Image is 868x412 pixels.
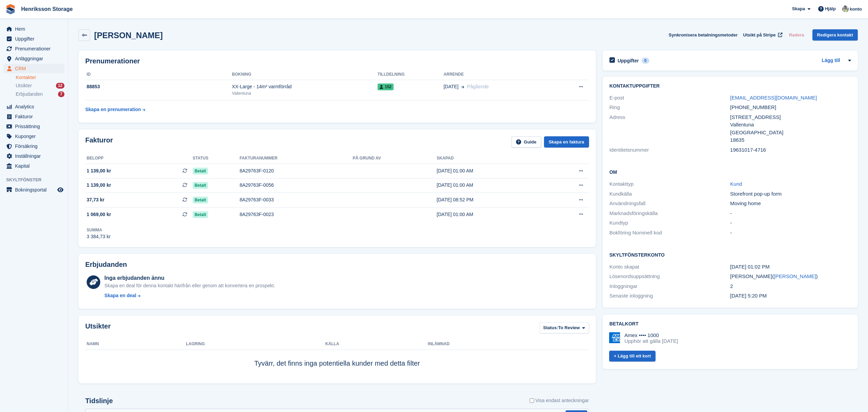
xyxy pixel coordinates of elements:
[437,182,546,189] div: [DATE] 01:00 AM
[730,136,851,144] div: 18635
[3,132,64,141] a: menu
[15,24,56,34] span: Hem
[730,113,851,121] div: [STREET_ADDRESS]
[530,397,589,404] label: Visa endast anteckningar
[85,339,186,350] th: namn
[609,219,730,227] div: Kundtyp
[543,324,558,331] span: Status:
[774,273,816,279] a: [PERSON_NAME]
[730,146,851,154] div: 19631017-4716
[15,34,56,44] span: Uppgifter
[232,83,378,90] div: XX-Large - 14m² varmförråd
[730,293,767,299] time: 2025-06-02 15:20:22 UTC
[3,122,64,131] a: menu
[239,196,353,203] div: 8A29763F-0033
[16,82,64,89] a: Utsikter 12
[15,64,56,73] span: CRM
[15,54,56,63] span: Anläggningar
[530,397,534,404] input: Visa endast anteckningar
[609,332,620,343] img: Amex Logotyp
[467,84,489,89] span: Pågående
[822,57,840,65] a: Lägg till
[730,219,851,227] div: -
[3,102,64,111] a: menu
[428,339,589,350] th: Inlämnad
[609,251,851,258] h2: Skyltfönsterkonto
[730,200,851,208] div: Moving home
[232,90,378,96] div: Vallentuna
[15,185,56,195] span: Bokningsportal
[16,74,64,81] a: Kontakter
[239,211,353,218] div: 8A29763F-0023
[353,153,437,164] th: På grund av
[609,263,730,271] div: Konto skapat
[3,34,64,44] a: menu
[730,95,817,101] a: [EMAIL_ADDRESS][DOMAIN_NAME]
[609,210,730,217] div: Marknadsföringskälla
[772,273,818,279] span: ( )
[3,44,64,54] a: menu
[87,211,111,218] span: 1 069,00 kr
[3,151,64,161] a: menu
[193,197,208,203] span: Betalt
[642,58,649,64] div: 0
[232,69,378,80] th: Bokning
[850,6,862,13] span: konto
[16,82,32,89] span: Utsikter
[3,185,64,195] a: meny
[609,229,730,237] div: Bokföring Nominell kod
[609,113,730,144] div: Adress
[15,122,56,131] span: Prissättning
[193,211,208,218] span: Betalt
[624,338,678,344] div: Upphör att gälla [DATE]
[15,44,56,54] span: Prenumerationer
[56,186,64,194] a: Förhandsgranska butik
[254,360,420,367] span: Tyvärr, det finns inga potentiella kunder med detta filter
[609,83,851,89] h2: Kontaktuppgifter
[58,91,64,97] div: 7
[193,168,208,174] span: Betalt
[85,83,232,90] div: 88853
[3,141,64,151] a: menu
[609,146,730,154] div: Identitetsnummer
[730,121,851,129] div: Vallentuna
[786,29,807,41] button: Radera
[5,4,16,14] img: stora-icon-8386f47178a22dfd0bd8f6a31ec36ba5ce8667c1dd55bd0f319d3a0aa187defe.svg
[609,104,730,111] div: Ring
[511,136,541,148] a: Guide
[87,233,111,240] div: 3 384,73 kr
[104,292,275,299] a: Skapa en deal
[609,292,730,300] div: Senaste inloggning
[16,91,64,98] a: Erbjudanden 7
[85,397,113,405] h2: Tidslinje
[193,182,208,189] span: Betalt
[558,324,580,331] span: To Review
[239,182,353,189] div: 8A29763F-0056
[378,69,443,80] th: Tilldelning
[104,292,136,299] div: Skapa en deal
[85,136,113,148] h2: Fakturor
[3,161,64,171] a: menu
[609,273,730,280] div: Lösenordsuppsättning
[540,322,589,334] button: Status: To Review
[56,83,64,89] div: 12
[609,180,730,188] div: Kontakttyp
[15,102,56,111] span: Analytics
[609,321,851,327] h2: Betalkort
[3,112,64,121] a: menu
[3,24,64,34] a: menu
[609,94,730,102] div: E-post
[85,322,111,335] h2: Utsikter
[87,167,111,174] span: 1 139,00 kr
[443,69,554,80] th: Arrende
[94,31,163,40] h2: [PERSON_NAME]
[730,129,851,137] div: [GEOGRAPHIC_DATA]
[437,153,546,164] th: Skapad
[87,182,111,189] span: 1 139,00 kr
[15,151,56,161] span: Inställningar
[6,177,68,183] span: Skyltfönster
[730,263,851,271] div: [DATE] 01:02 PM
[730,181,742,187] a: Kund
[239,167,353,174] div: 8A29763F-0120
[87,196,104,203] span: 37,73 kr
